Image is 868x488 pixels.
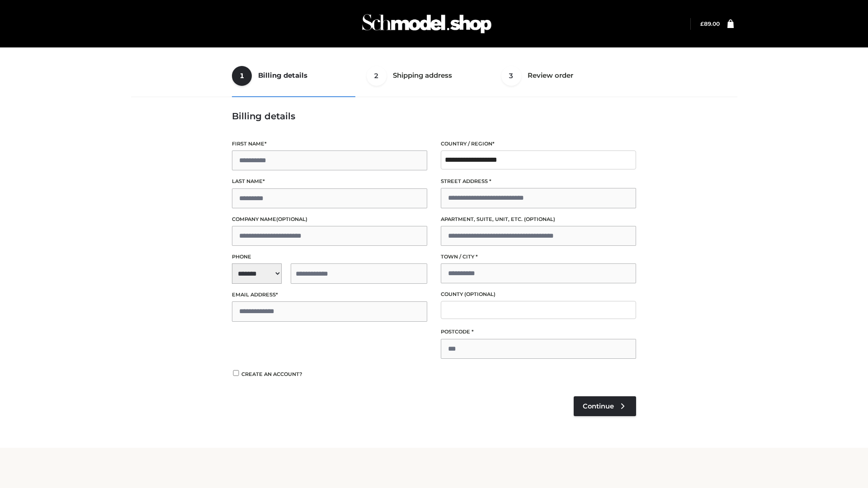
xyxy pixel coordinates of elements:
[241,371,302,377] span: Create an account?
[441,328,636,336] label: Postcode
[441,177,636,186] label: Street address
[232,291,427,299] label: Email address
[441,290,636,299] label: County
[359,6,495,42] img: Schmodel Admin 964
[232,215,427,224] label: Company name
[700,20,720,27] bdi: 89.00
[700,20,720,27] a: £89.00
[524,216,555,222] span: (optional)
[583,402,614,410] span: Continue
[232,140,427,148] label: First name
[232,111,636,122] h3: Billing details
[232,253,427,261] label: Phone
[232,177,427,186] label: Last name
[700,20,704,27] span: £
[464,291,495,297] span: (optional)
[441,215,636,224] label: Apartment, suite, unit, etc.
[232,370,240,376] input: Create an account?
[574,396,636,416] a: Continue
[276,216,307,222] span: (optional)
[441,140,636,148] label: Country / Region
[441,253,636,261] label: Town / City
